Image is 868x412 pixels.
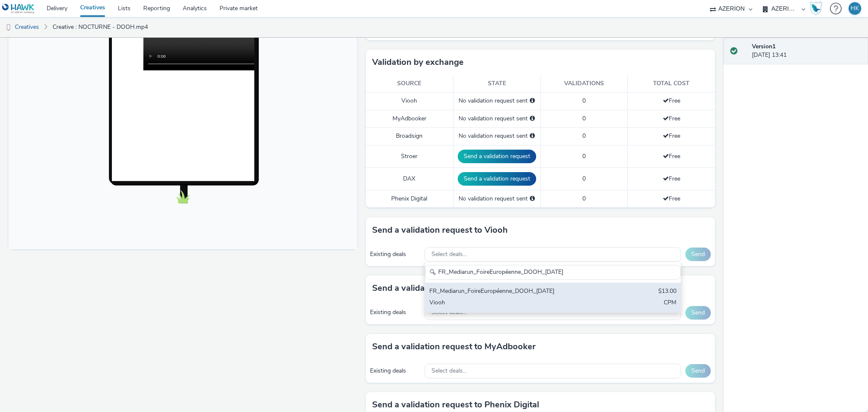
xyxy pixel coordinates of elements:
[851,2,859,15] div: HK
[431,367,467,375] span: Select deals...
[366,110,453,127] td: MyAdbooker
[663,132,680,140] span: Free
[752,42,776,50] strong: Version 1
[4,23,13,32] img: dooh
[2,3,35,14] img: undefined Logo
[663,114,680,122] span: Free
[663,175,680,183] span: Free
[582,114,586,122] span: 0
[458,195,536,203] div: No validation request sent
[530,132,535,140] div: Please select a deal below and click on Send to send a validation request to Broadsign.
[370,367,420,375] div: Existing deals
[458,114,536,123] div: No validation request sent
[366,75,453,92] th: Source
[458,150,536,163] button: Send a validation request
[530,114,535,123] div: Please select a deal below and click on Send to send a validation request to MyAdbooker.
[658,287,676,297] div: $13.00
[48,17,152,37] a: Creative : NOCTURNE - DOOH.mp4
[530,195,535,203] div: Please select a deal below and click on Send to send a validation request to Phenix Digital.
[582,97,586,105] span: 0
[810,2,826,15] a: Hawk Academy
[582,132,586,140] span: 0
[372,398,539,411] h3: Send a validation request to Phenix Digital
[582,175,586,183] span: 0
[663,195,680,203] span: Free
[425,265,680,280] input: Search......
[458,132,536,140] div: No validation request sent
[366,128,453,145] td: Broadsign
[366,167,453,190] td: DAX
[530,97,535,105] div: Please select a deal below and click on Send to send a validation request to Viooh.
[540,75,628,92] th: Validations
[429,287,593,297] div: FR_Mediarun_FoireEuropéenne_DOOH_[DATE]
[664,298,676,308] div: CPM
[372,282,525,295] h3: Send a validation request to Broadsign
[429,298,593,308] div: Viooh
[582,152,586,160] span: 0
[366,190,453,207] td: Phenix Digital
[628,75,715,92] th: Total cost
[372,340,536,353] h3: Send a validation request to MyAdbooker
[370,250,420,259] div: Existing deals
[366,145,453,167] td: Stroer
[685,248,711,261] button: Send
[458,97,536,105] div: No validation request sent
[685,364,711,378] button: Send
[663,97,680,105] span: Free
[752,42,861,60] div: [DATE] 13:41
[810,2,822,15] img: Hawk Academy
[431,251,467,258] span: Select deals...
[372,224,508,237] h3: Send a validation request to Viooh
[372,56,464,69] h3: Validation by exchange
[458,172,536,186] button: Send a validation request
[685,306,711,320] button: Send
[663,152,680,160] span: Free
[366,92,453,110] td: Viooh
[370,308,420,317] div: Existing deals
[453,75,540,92] th: State
[582,195,586,203] span: 0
